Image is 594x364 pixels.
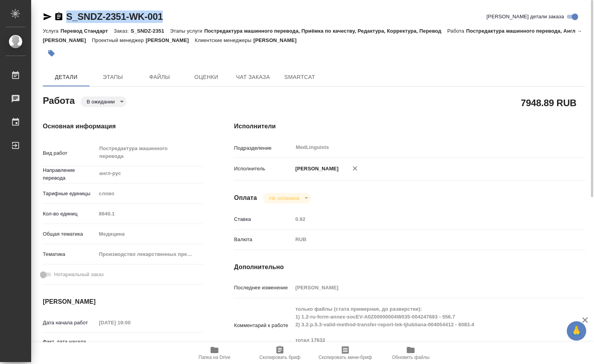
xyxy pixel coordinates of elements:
[318,355,372,360] span: Скопировать мини-бриф
[60,28,114,34] p: Перевод Стандарт
[234,122,585,131] h4: Исполнители
[567,321,586,341] button: 🙏
[293,303,556,347] textarea: только файлы (стата примерная, до разверстки): 1) 1.2-ru-form-annex-socEV-A0Z00000004W035-0042476...
[234,193,257,203] h4: Оплата
[43,250,96,258] p: Тематика
[521,96,576,109] h2: 7948.89 RUB
[378,342,443,364] button: Обновить файлы
[43,190,96,198] p: Тарифные единицы
[131,28,170,34] p: S_SNDZ-2351
[487,13,564,21] span: [PERSON_NAME] детали заказа
[43,28,60,34] p: Услуга
[195,37,253,43] p: Клиентские менеджеры
[96,227,203,241] div: Медицина
[182,342,247,364] button: Папка на Drive
[234,322,292,329] p: Комментарий к работе
[96,187,203,200] div: слово
[43,45,60,62] button: Добавить тэг
[81,96,127,107] div: В ожидании
[447,28,466,34] p: Работа
[43,149,96,157] p: Вид работ
[96,340,164,351] input: Пустое поле
[234,236,292,243] p: Валюта
[293,165,339,173] p: [PERSON_NAME]
[96,208,203,219] input: Пустое поле
[199,355,230,360] span: Папка на Drive
[392,355,430,360] span: Обновить файлы
[43,12,52,21] button: Скопировать ссылку для ЯМессенджера
[47,72,85,82] span: Детали
[43,319,96,327] p: Дата начала работ
[234,215,292,223] p: Ставка
[259,355,300,360] span: Скопировать бриф
[94,72,132,82] span: Этапы
[43,297,203,306] h4: [PERSON_NAME]
[293,233,556,246] div: RUB
[54,12,63,21] button: Скопировать ссылку
[313,342,378,364] button: Скопировать мини-бриф
[43,338,96,353] p: Факт. дата начала работ
[92,37,146,43] p: Проектный менеджер
[54,271,104,278] span: Нотариальный заказ
[141,72,178,82] span: Файлы
[170,28,204,34] p: Этапы услуги
[281,72,318,82] span: SmartCat
[346,160,364,177] button: Удалить исполнителя
[43,93,75,107] h2: Работа
[293,213,556,225] input: Пустое поле
[84,98,117,105] button: В ожидании
[234,144,292,152] p: Подразделение
[43,230,96,238] p: Общая тематика
[114,28,130,34] p: Заказ:
[43,166,96,182] p: Направление перевода
[234,262,585,272] h4: Дополнительно
[188,72,225,82] span: Оценки
[96,317,164,328] input: Пустое поле
[570,323,583,339] span: 🙏
[204,28,447,34] p: Постредактура машинного перевода, Приёмка по качеству, Редактура, Корректура, Перевод
[234,72,272,82] span: Чат заказа
[96,248,203,261] div: Производство лекарственных препаратов
[253,37,302,43] p: [PERSON_NAME]
[43,210,96,218] p: Кол-во единиц
[234,284,292,292] p: Последнее изменение
[146,37,195,43] p: [PERSON_NAME]
[66,11,163,22] a: S_SNDZ-2351-WK-001
[43,122,203,131] h4: Основная информация
[263,193,311,203] div: В ожидании
[234,165,292,173] p: Исполнитель
[247,342,313,364] button: Скопировать бриф
[293,282,556,293] input: Пустое поле
[267,195,302,201] button: Не оплачена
